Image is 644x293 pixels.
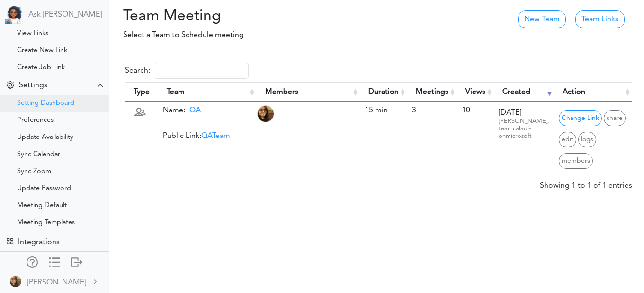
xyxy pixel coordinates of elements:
[116,29,491,41] p: Select a Team to Schedule meeting
[28,10,102,19] a: Ask [PERSON_NAME]
[499,118,549,139] small: [PERSON_NAME], teamcaladi-onmicrosoft
[17,220,75,225] div: Meeting Templates
[575,10,625,28] a: Team Links
[17,101,74,106] div: Setting Dashboard
[7,238,13,245] div: TEAMCAL AI Workflow Apps
[365,106,402,115] div: 15 min
[19,81,47,90] div: Settings
[604,110,626,126] span: Share Link
[158,82,257,102] th: Team: activate to sort column ascending
[27,277,86,288] div: [PERSON_NAME]
[5,5,24,24] img: Powered by TEAMCAL AI
[125,63,249,79] label: Search:
[457,82,494,102] th: Views: activate to sort column ascending
[360,82,407,102] th: Duration: activate to sort column ascending
[134,109,146,120] span: Private
[17,118,54,123] div: Preferences
[407,82,457,102] th: Meetings: activate to sort column ascending
[17,186,71,191] div: Update Password
[17,169,51,174] div: Sync Zoom
[49,256,60,270] a: Change side menu
[154,63,249,79] input: Search:
[17,48,67,53] div: Create New Link
[49,256,60,266] div: Show only icons
[17,65,65,70] div: Create Job Link
[27,256,38,266] div: Manage Members and Externals
[554,82,632,102] th: Action: activate to sort column ascending
[257,82,360,102] th: Members: activate to sort column ascending
[163,107,201,114] span: Name:
[17,203,67,208] div: Meeting Default
[559,153,593,169] span: change member
[17,135,73,140] div: Update Availability
[559,132,576,147] span: Edit Team
[17,31,48,36] div: View Links
[17,152,60,157] div: Sync Calendar
[518,10,566,28] a: New Team
[109,8,278,26] h2: Team Meeting
[559,110,602,126] span: Edit Public link for Team Calendar
[540,174,632,192] div: Showing 1 to 1 of 1 entries
[494,82,554,102] th: Created: activate to sort column ascending
[125,82,158,102] th: Type
[201,132,230,140] a: QATeam
[462,106,489,115] div: 10
[1,271,108,292] a: [PERSON_NAME]
[185,107,201,114] span: QA
[257,105,274,122] img: Vidya Pamidi/Vidya@teamcaladi.onmicrosoft.com - Employee
[71,256,82,266] div: Log out
[163,106,252,141] div: Public Link:
[412,106,452,115] div: 3
[10,276,21,287] img: +4B+fMAAAABklEQVQDAAxs2c6RX3dzAAAAAElFTkSuQmCC
[7,81,14,90] div: Change Settings
[578,132,596,147] span: Team Details
[499,109,549,140] div: [DATE]
[18,238,60,247] div: Integrations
